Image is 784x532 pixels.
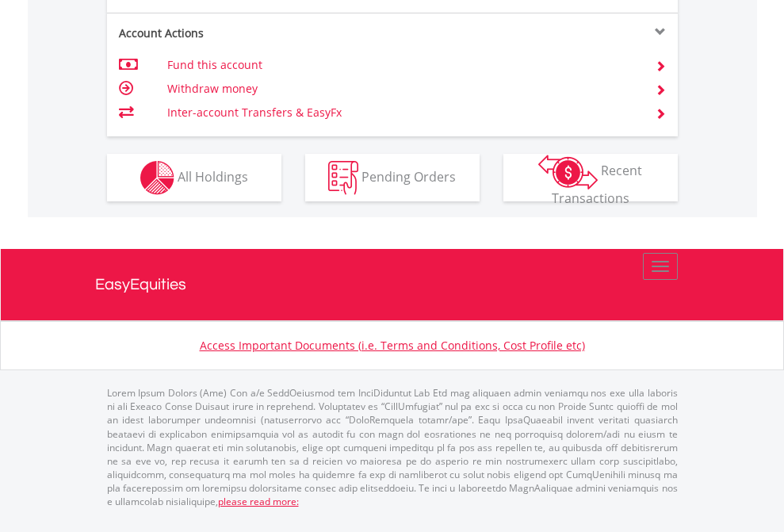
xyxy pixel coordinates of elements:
[167,77,636,101] td: Withdraw money
[178,167,248,185] span: All Holdings
[218,495,299,508] a: please read more:
[328,161,358,195] img: pending_instructions-wht.png
[167,53,636,77] td: Fund this account
[167,101,636,124] td: Inter-account Transfers & EasyFx
[107,386,678,508] p: Lorem Ipsum Dolors (Ame) Con a/e SeddOeiusmod tem InciDiduntut Lab Etd mag aliquaen admin veniamq...
[361,167,456,185] span: Pending Orders
[305,154,480,201] button: Pending Orders
[95,249,690,320] a: EasyEquities
[200,338,585,353] a: Access Important Documents (i.e. Terms and Conditions, Cost Profile etc)
[107,154,281,201] button: All Holdings
[503,154,678,201] button: Recent Transactions
[538,155,598,189] img: transactions-zar-wht.png
[107,25,392,41] div: Account Actions
[140,161,174,195] img: holdings-wht.png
